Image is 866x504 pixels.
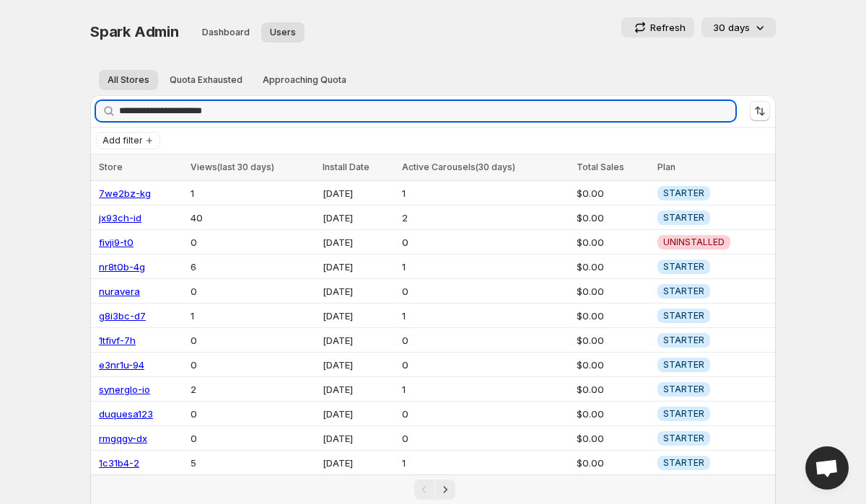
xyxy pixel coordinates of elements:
span: STARTER [663,212,704,224]
p: 30 days [713,20,750,35]
td: 40 [186,205,318,230]
td: 1 [186,304,318,328]
span: STARTER [663,310,704,322]
a: Open chat [805,446,849,490]
span: STARTER [663,408,704,420]
td: 1 [398,181,572,205]
td: 1 [186,181,318,205]
td: [DATE] [318,426,398,451]
nav: Pagination [90,474,776,504]
span: Quota Exhausted [170,74,242,86]
td: $0.00 [572,230,653,255]
td: $0.00 [572,402,653,426]
a: g8i3bc-d7 [99,310,146,322]
td: 0 [398,230,572,255]
td: $0.00 [572,255,653,279]
td: [DATE] [318,328,398,353]
td: 0 [186,279,318,304]
td: 1 [398,377,572,402]
td: 1 [398,304,572,328]
a: rmgqgv-dx [99,433,147,444]
td: 0 [398,353,572,377]
a: fivji9-t0 [99,236,134,248]
td: 0 [398,279,572,304]
span: Dashboard [202,27,250,38]
td: 0 [398,426,572,451]
td: 0 [186,402,318,426]
td: $0.00 [572,279,653,304]
span: Spark Admin [90,23,179,40]
td: $0.00 [572,377,653,402]
td: 0 [398,402,572,426]
span: Total Sales [577,162,624,172]
button: Quota exhausted stores [161,70,251,90]
span: STARTER [663,433,704,444]
span: UNINSTALLED [663,236,725,248]
td: [DATE] [318,402,398,426]
a: synerglo-io [99,384,150,395]
td: [DATE] [318,451,398,475]
span: Install Date [323,162,369,172]
span: STARTER [663,335,704,346]
button: 30 days [701,17,776,37]
button: Next [435,479,455,500]
a: 1tfivf-7h [99,335,136,346]
button: User management [261,22,305,43]
span: STARTER [663,286,704,297]
span: Views(last 30 days) [191,162,274,172]
span: STARTER [663,359,704,371]
td: [DATE] [318,230,398,255]
span: Add filter [102,135,143,146]
td: [DATE] [318,181,398,205]
a: 1c31b4-2 [99,457,139,469]
td: [DATE] [318,377,398,402]
td: $0.00 [572,451,653,475]
td: [DATE] [318,279,398,304]
p: Refresh [650,20,686,35]
a: 7we2bz-kg [99,187,151,199]
td: 2 [398,205,572,230]
span: STARTER [663,261,704,273]
td: $0.00 [572,426,653,451]
td: 2 [186,377,318,402]
a: duquesa123 [99,408,153,420]
span: Approaching Quota [263,74,346,86]
span: Store [99,162,123,172]
button: Dashboard overview [193,22,258,43]
td: 0 [186,328,318,353]
td: 0 [398,328,572,353]
span: Users [270,27,296,38]
button: Sort the results [750,101,770,121]
td: [DATE] [318,304,398,328]
a: nr8t0b-4g [99,261,145,273]
td: 0 [186,230,318,255]
a: jx93ch-id [99,212,141,224]
td: 0 [186,426,318,451]
span: Active Carousels(30 days) [402,162,515,172]
span: Plan [657,162,675,172]
td: 1 [398,451,572,475]
span: STARTER [663,384,704,395]
td: 0 [186,353,318,377]
td: $0.00 [572,181,653,205]
button: Refresh [621,17,694,37]
td: 6 [186,255,318,279]
a: e3nr1u-94 [99,359,144,371]
td: 5 [186,451,318,475]
button: All stores [99,70,158,90]
td: $0.00 [572,328,653,353]
button: Stores approaching quota [254,70,355,90]
span: All Stores [108,74,149,86]
td: [DATE] [318,205,398,230]
a: nuravera [99,286,140,297]
span: STARTER [663,187,704,199]
td: [DATE] [318,255,398,279]
td: $0.00 [572,304,653,328]
td: $0.00 [572,205,653,230]
td: [DATE] [318,353,398,377]
td: 1 [398,255,572,279]
td: $0.00 [572,353,653,377]
button: Add filter [96,132,160,149]
span: STARTER [663,457,704,469]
